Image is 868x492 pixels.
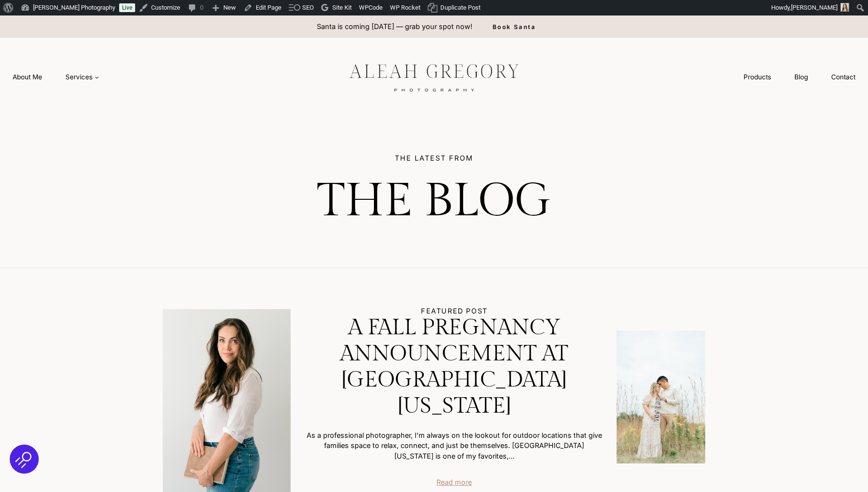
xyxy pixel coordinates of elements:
[732,68,867,86] nav: Secondary Navigation
[732,68,783,86] a: Products
[39,173,829,229] h1: THE BLOG
[306,315,603,419] a: A Fall Pregnancy Announcement at [GEOGRAPHIC_DATA] [US_STATE]
[477,15,551,38] a: Book Santa
[791,4,837,11] span: [PERSON_NAME]
[820,68,867,86] a: Contact
[783,68,820,86] a: Blog
[39,155,829,169] h5: THE LATEST FROM
[317,21,472,32] p: Santa is coming [DATE] — grab your spot now!
[306,307,603,315] h5: FEATURED POST
[332,4,352,11] span: Site Kit
[1,68,54,86] a: About Me
[54,68,111,86] a: Services
[119,3,135,12] a: Live
[306,430,603,462] p: As a professional photographer, I’m always on the lookout for outdoor locations that give familie...
[325,57,543,97] img: aleah gregory logo
[436,477,472,488] a: Read more
[65,72,99,82] span: Services
[1,68,111,86] nav: Primary Navigation
[617,330,706,463] img: A Fall Pregnancy Announcement at West Park Carmel Indiana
